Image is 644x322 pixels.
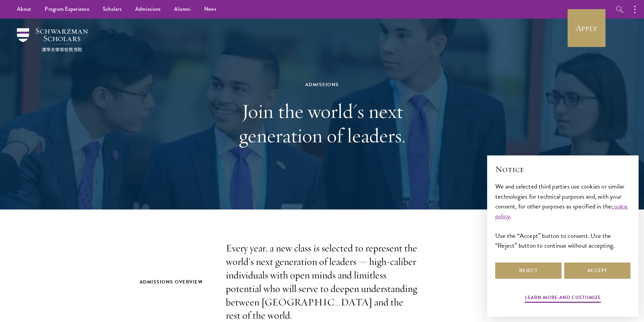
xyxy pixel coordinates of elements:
img: Schwarzman Scholars [17,28,88,52]
div: Admissions [206,80,439,89]
button: Reject [495,263,562,279]
button: Accept [564,263,630,279]
h1: Join the world's next generation of leaders. [206,99,439,148]
h2: Admissions Overview [140,278,212,286]
a: cookie policy [495,201,628,221]
h2: Notice [495,164,630,175]
button: Learn more and customize [525,293,601,304]
a: Apply [568,9,605,47]
div: We and selected third parties use cookies or similar technologies for technical purposes and, wit... [495,181,630,250]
